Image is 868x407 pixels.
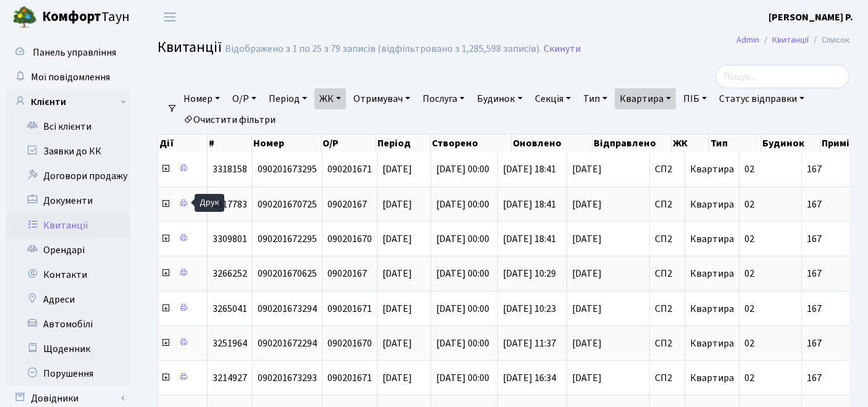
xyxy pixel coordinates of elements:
[436,162,489,176] span: [DATE] 00:00
[258,371,317,385] span: 090201673293
[208,135,252,152] th: #
[158,36,222,58] span: Квитанції
[769,10,853,25] a: [PERSON_NAME] Р.
[512,135,592,152] th: Оновлено
[572,234,644,244] span: [DATE]
[572,199,644,209] span: [DATE]
[213,232,247,246] span: 3309801
[655,269,680,279] span: СП2
[252,135,321,152] th: Номер
[655,373,680,383] span: СП2
[615,88,676,109] a: Квартира
[382,232,412,246] span: [DATE]
[718,27,868,53] nav: breadcrumb
[472,88,527,109] a: Будинок
[503,337,556,350] span: [DATE] 11:37
[744,232,754,246] span: 02
[690,337,734,350] span: Квартира
[258,302,317,316] span: 090201673294
[431,135,512,152] th: Створено
[225,43,541,55] div: Відображено з 1 по 25 з 79 записів (відфільтровано з 1,285,598 записів).
[42,7,130,28] span: Таун
[809,33,849,47] li: Список
[158,135,208,152] th: Дії
[213,302,247,316] span: 3265041
[503,267,556,280] span: [DATE] 10:29
[258,198,317,211] span: 090201670725
[327,162,372,176] span: 090201671
[258,232,317,246] span: 090201672295
[655,199,680,209] span: СП2
[42,7,101,27] b: Комфорт
[6,337,130,361] a: Щоденник
[744,267,754,280] span: 02
[382,198,412,211] span: [DATE]
[436,232,489,246] span: [DATE] 00:00
[572,304,644,314] span: [DATE]
[227,88,261,109] a: О/Р
[690,371,734,385] span: Квартира
[33,46,116,59] span: Панель управління
[6,164,130,188] a: Договори продажу
[503,302,556,316] span: [DATE] 10:23
[327,198,367,211] span: 09020167
[6,213,130,238] a: Квитанції
[714,88,809,109] a: Статус відправки
[376,135,431,152] th: Період
[6,188,130,213] a: Документи
[382,162,412,176] span: [DATE]
[6,262,130,287] a: Контакти
[436,371,489,385] span: [DATE] 00:00
[709,135,761,152] th: Тип
[213,371,247,385] span: 3214927
[655,304,680,314] span: СП2
[418,88,470,109] a: Послуга
[258,337,317,350] span: 090201672294
[6,90,130,114] a: Клієнти
[382,371,412,385] span: [DATE]
[6,238,130,262] a: Орендарі
[503,162,556,176] span: [DATE] 18:41
[327,302,372,316] span: 090201671
[672,135,709,152] th: ЖК
[348,88,415,109] a: Отримувач
[572,373,644,383] span: [DATE]
[744,198,754,211] span: 02
[213,267,247,280] span: 3266252
[503,198,556,211] span: [DATE] 18:41
[655,164,680,174] span: СП2
[6,312,130,337] a: Автомобілі
[655,234,680,244] span: СП2
[258,162,317,176] span: 090201673295
[382,267,412,280] span: [DATE]
[736,33,759,46] a: Admin
[382,302,412,316] span: [DATE]
[436,302,489,316] span: [DATE] 00:00
[572,164,644,174] span: [DATE]
[436,267,489,280] span: [DATE] 00:00
[382,337,412,350] span: [DATE]
[436,337,489,350] span: [DATE] 00:00
[772,33,809,46] a: Квитанції
[327,337,372,350] span: 090201670
[690,162,734,176] span: Квартира
[592,135,671,152] th: Відправлено
[503,232,556,246] span: [DATE] 18:41
[544,43,581,55] a: Скинути
[655,338,680,348] span: СП2
[436,198,489,211] span: [DATE] 00:00
[690,302,734,316] span: Квартира
[327,267,367,280] span: 09020167
[744,162,754,176] span: 02
[6,287,130,312] a: Адреси
[6,65,130,90] a: Мої повідомлення
[690,232,734,246] span: Квартира
[195,194,224,212] div: Друк
[744,371,754,385] span: 02
[327,371,372,385] span: 090201671
[6,40,130,65] a: Панель управління
[690,267,734,280] span: Квартира
[744,337,754,350] span: 02
[179,88,225,109] a: Номер
[12,5,37,30] img: logo.png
